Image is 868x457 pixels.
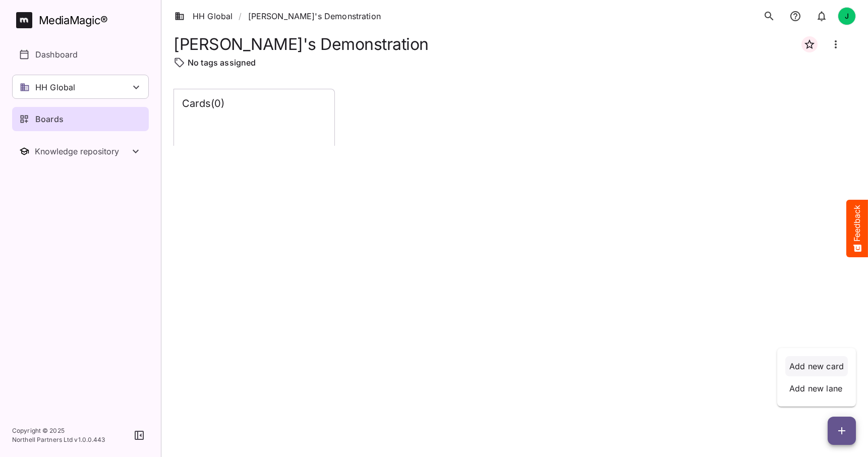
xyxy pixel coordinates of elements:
[789,360,844,372] p: Add new card
[239,10,242,22] span: /
[838,7,856,25] div: J
[812,6,832,26] button: notifications
[785,6,805,26] button: notifications
[846,200,868,257] button: Feedback
[759,6,779,26] button: search
[789,382,844,394] p: Add new lane
[175,10,233,22] a: HH Global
